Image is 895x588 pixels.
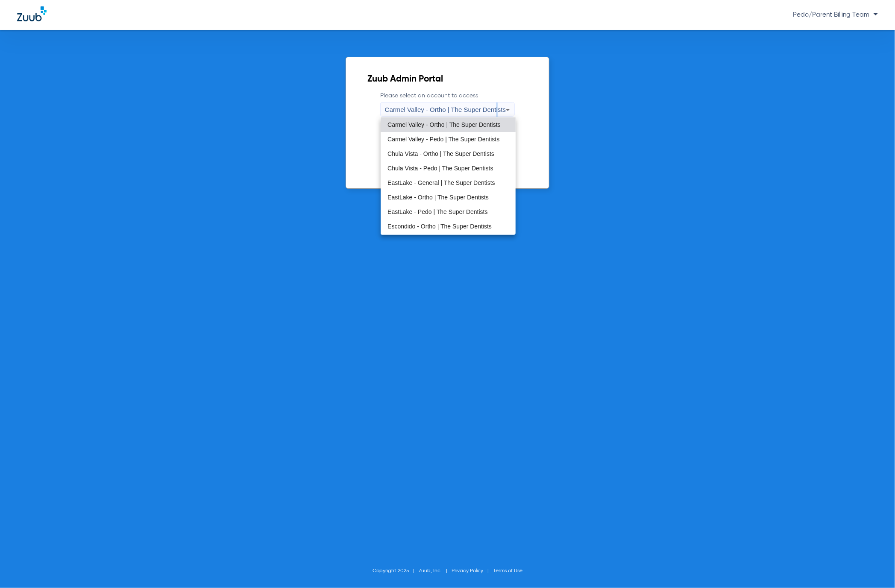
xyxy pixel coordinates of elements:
[387,180,495,186] span: EastLake - General | The Super Dentists
[387,194,489,200] span: EastLake - Ortho | The Super Dentists
[387,209,488,215] span: EastLake - Pedo | The Super Dentists
[387,223,492,229] span: Escondido - Ortho | The Super Dentists
[387,165,493,171] span: Chula Vista - Pedo | The Super Dentists
[387,136,499,142] span: Carmel Valley - Pedo | The Super Dentists
[387,151,494,157] span: Chula Vista - Ortho | The Super Dentists
[387,122,501,128] span: Carmel Valley - Ortho | The Super Dentists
